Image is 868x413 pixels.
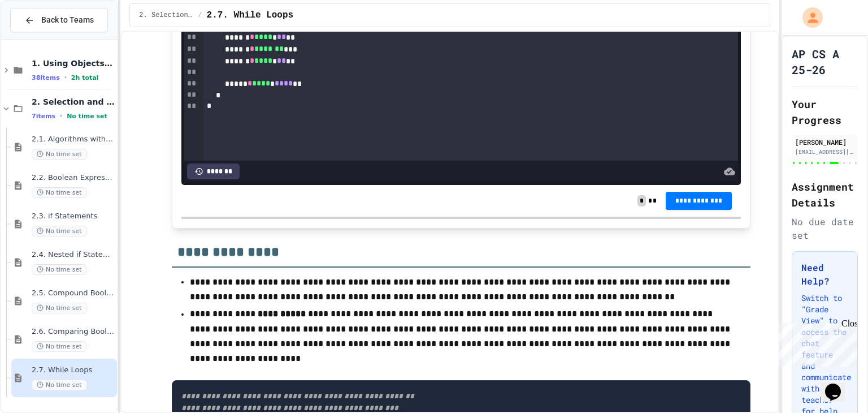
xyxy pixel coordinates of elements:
[32,341,87,352] span: No time set
[792,215,858,242] div: No due date set
[32,97,115,107] span: 2. Selection and Iteration
[32,149,87,160] span: No time set
[32,380,87,390] span: No time set
[32,135,115,144] span: 2.1. Algorithms with Selection and Repetition
[71,74,99,81] span: 2h total
[32,74,60,81] span: 38 items
[774,319,857,367] iframe: chat widget
[795,137,854,147] div: [PERSON_NAME]
[139,11,193,20] span: 2. Selection and Iteration
[791,5,826,31] div: My Account
[792,96,858,128] h2: Your Progress
[32,113,55,120] span: 7 items
[32,58,115,68] span: 1. Using Objects and Methods
[198,11,202,20] span: /
[32,327,115,337] span: 2.6. Comparing Boolean Expressions ([PERSON_NAME] Laws)
[32,212,115,221] span: 2.3. if Statements
[32,264,87,275] span: No time set
[64,73,67,82] span: •
[792,46,858,78] h1: AP CS A 25-26
[801,261,848,288] h3: Need Help?
[792,179,858,210] h2: Assignment Details
[41,14,94,26] span: Back to Teams
[32,250,115,260] span: 2.4. Nested if Statements
[67,113,107,120] span: No time set
[10,8,108,32] button: Back to Teams
[32,226,87,236] span: No time set
[60,111,62,121] span: •
[5,5,78,72] div: Chat with us now!Close
[32,365,115,375] span: 2.7. While Loops
[32,303,87,313] span: No time set
[207,8,294,22] span: 2.7. While Loops
[821,368,857,402] iframe: chat widget
[32,187,87,198] span: No time set
[795,148,854,156] div: [EMAIL_ADDRESS][DOMAIN_NAME]
[32,289,115,298] span: 2.5. Compound Boolean Expressions
[32,173,115,183] span: 2.2. Boolean Expressions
